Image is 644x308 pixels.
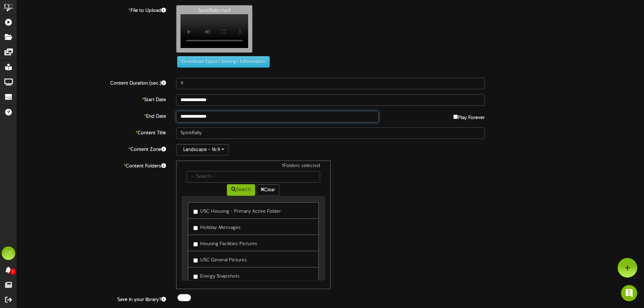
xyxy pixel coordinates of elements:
input: Energy Snapshots [193,275,198,279]
input: USC Housing - Primary Active Folder [193,210,198,214]
label: Content Zone [12,144,171,153]
button: Landscape - 16:9 [176,144,229,156]
input: Housing Facilities Pictures [193,242,198,246]
label: USC General Pictures [193,255,247,264]
label: File to Upload [12,5,171,14]
button: Clear [257,184,280,196]
span: 0 [10,268,16,275]
a: Download Export Settings Information [174,59,270,64]
button: Search [227,184,255,196]
input: Title of this Content [176,127,485,139]
div: 1 Folders selected [182,163,325,171]
input: -- Search -- [187,171,320,183]
label: Energy Snapshots [193,271,240,280]
label: Start Date [12,94,171,103]
input: Play Forever [453,115,458,119]
label: End Date [12,111,171,120]
label: USC Housing - Primary Active Folder [193,206,281,215]
button: Download Export Settings Information [177,56,270,68]
label: Content Title [12,127,171,137]
label: Holiday Messages [193,222,241,231]
label: Content Folders [12,161,171,170]
label: Play Forever [453,111,485,121]
div: CP [2,246,15,260]
video: Your browser does not support HTML5 video. [181,14,248,48]
label: Content Duration (sec.) [12,78,171,87]
input: Holiday Messages [193,226,198,230]
label: Save in your library? [12,294,171,303]
div: Open Intercom Messenger [621,285,637,301]
input: USC General Pictures [193,258,198,263]
label: Housing Facilities Pictures [193,238,257,247]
